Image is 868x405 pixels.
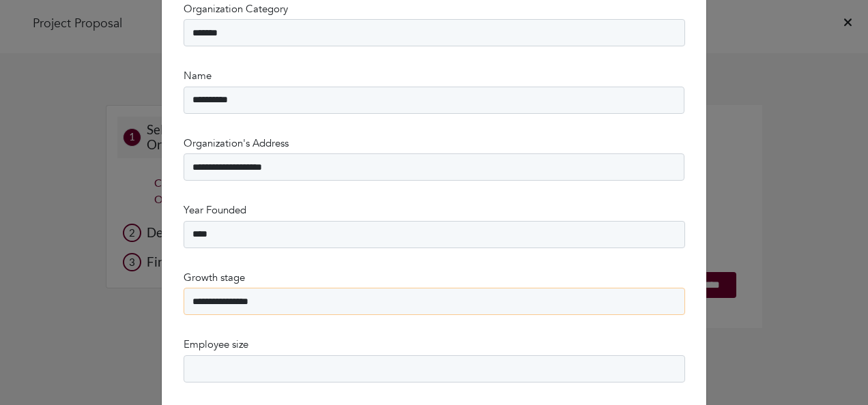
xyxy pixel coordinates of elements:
label: Employee size [184,337,248,352]
label: Organization's Address [184,136,289,151]
label: Organization Category [184,1,288,17]
label: Year Founded [184,202,246,218]
label: Growth stage [184,270,245,286]
label: Name [184,68,212,84]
